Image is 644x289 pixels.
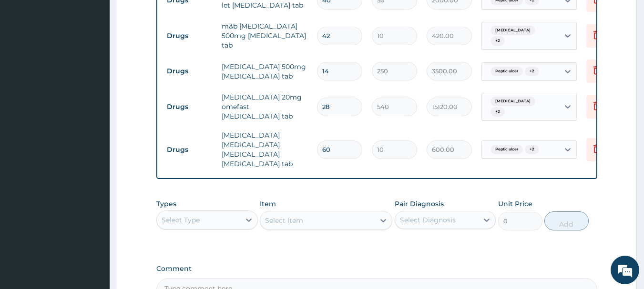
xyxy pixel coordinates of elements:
td: [MEDICAL_DATA] 20mg omefast [MEDICAL_DATA] tab [217,88,312,126]
label: Item [260,199,276,209]
td: [MEDICAL_DATA] [MEDICAL_DATA] [MEDICAL_DATA] [MEDICAL_DATA] tab [217,126,312,173]
span: + 2 [525,145,539,154]
label: Unit Price [498,199,532,209]
button: Add [544,211,589,230]
div: Chat with us now [50,53,160,66]
img: d_794563401_company_1708531726252_794563401 [18,48,39,71]
span: [MEDICAL_DATA] [491,97,535,106]
td: Drugs [162,98,217,116]
td: Drugs [162,62,217,80]
span: Peptic ulcer [491,145,523,154]
span: + 2 [525,67,539,76]
span: + 2 [491,107,505,117]
textarea: Type your message and hit 'Enter' [5,190,182,223]
span: Peptic ulcer [491,67,523,76]
label: Pair Diagnosis [395,199,444,209]
span: We're online! [55,85,132,181]
span: [MEDICAL_DATA] [491,26,535,35]
span: + 2 [491,36,505,46]
td: m&b [MEDICAL_DATA] 500mg [MEDICAL_DATA] tab [217,17,312,55]
label: Types [156,200,176,208]
div: Select Diagnosis [400,215,456,225]
label: Comment [156,265,598,273]
td: Drugs [162,27,217,45]
td: Drugs [162,141,217,159]
td: [MEDICAL_DATA] 500mg [MEDICAL_DATA] tab [217,57,312,86]
div: Select Type [162,215,200,225]
div: Minimize live chat window [156,5,179,28]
